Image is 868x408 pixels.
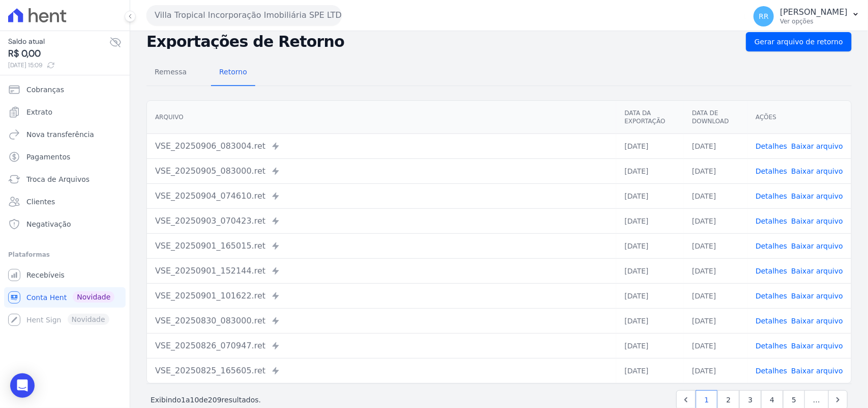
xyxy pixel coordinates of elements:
[8,79,122,330] nav: Sidebar
[756,292,787,300] a: Detalhes
[791,167,843,175] a: Baixar arquivo
[791,217,843,225] a: Baixar arquivo
[684,233,747,258] td: [DATE]
[8,36,109,47] span: Saldo atual
[4,265,126,285] a: Recebíveis
[684,283,747,308] td: [DATE]
[780,7,848,17] p: [PERSON_NAME]
[746,32,852,51] a: Gerar arquivo de retorno
[155,315,608,327] div: VSE_20250830_083000.ret
[26,107,52,117] span: Extrato
[684,158,747,183] td: [DATE]
[4,124,126,145] a: Nova transferência
[684,101,747,134] th: Data de Download
[684,183,747,208] td: [DATE]
[4,287,126,308] a: Conta Hent Novidade
[155,265,608,277] div: VSE_20250901_152144.ret
[8,61,109,70] span: [DATE] 15:09
[155,340,608,352] div: VSE_20250826_070947.ret
[4,169,126,189] a: Troca de Arquivos
[616,158,684,183] td: [DATE]
[26,152,70,162] span: Pagamentos
[684,258,747,283] td: [DATE]
[616,101,684,134] th: Data da Exportação
[73,291,114,303] span: Novidade
[616,258,684,283] td: [DATE]
[616,233,684,258] td: [DATE]
[4,214,126,234] a: Negativação
[791,192,843,200] a: Baixar arquivo
[148,62,193,82] span: Remessa
[26,219,71,229] span: Negativação
[747,101,851,134] th: Ações
[791,267,843,275] a: Baixar arquivo
[755,37,843,47] span: Gerar arquivo de retorno
[616,333,684,358] td: [DATE]
[684,133,747,158] td: [DATE]
[4,79,126,100] a: Cobranças
[155,365,608,377] div: VSE_20250825_165605.ret
[756,342,787,350] a: Detalhes
[8,249,122,261] div: Plataformas
[756,192,787,200] a: Detalhes
[155,165,608,177] div: VSE_20250905_083000.ret
[146,5,342,25] button: Villa Tropical Incorporação Imobiliária SPE LTDA
[146,60,195,86] a: Remessa
[791,142,843,150] a: Baixar arquivo
[756,217,787,225] a: Detalhes
[756,167,787,175] a: Detalhes
[616,133,684,158] td: [DATE]
[211,60,255,86] a: Retorno
[791,242,843,250] a: Baixar arquivo
[791,342,843,350] a: Baixar arquivo
[756,142,787,150] a: Detalhes
[208,396,222,404] span: 209
[26,85,64,95] span: Cobranças
[26,129,94,140] span: Nova transferência
[684,208,747,233] td: [DATE]
[616,358,684,383] td: [DATE]
[616,283,684,308] td: [DATE]
[780,17,848,25] p: Ver opções
[151,395,261,405] p: Exibindo a de resultados.
[8,47,109,61] span: R$ 0,00
[213,62,253,82] span: Retorno
[146,35,738,49] h2: Exportações de Retorno
[791,317,843,325] a: Baixar arquivo
[155,140,608,152] div: VSE_20250906_083004.ret
[684,308,747,333] td: [DATE]
[756,267,787,275] a: Detalhes
[190,396,199,404] span: 10
[684,358,747,383] td: [DATE]
[756,317,787,325] a: Detalhes
[756,367,787,375] a: Detalhes
[26,174,89,184] span: Troca de Arquivos
[616,208,684,233] td: [DATE]
[155,240,608,252] div: VSE_20250901_165015.ret
[756,242,787,250] a: Detalhes
[181,396,186,404] span: 1
[26,292,67,303] span: Conta Hent
[745,2,868,31] button: RR [PERSON_NAME] Ver opções
[155,190,608,202] div: VSE_20250904_074610.ret
[4,102,126,122] a: Extrato
[759,13,768,20] span: RR
[4,192,126,212] a: Clientes
[616,183,684,208] td: [DATE]
[4,147,126,167] a: Pagamentos
[10,373,35,398] div: Open Intercom Messenger
[616,308,684,333] td: [DATE]
[147,101,616,134] th: Arquivo
[26,270,65,280] span: Recebíveis
[684,333,747,358] td: [DATE]
[155,215,608,227] div: VSE_20250903_070423.ret
[26,197,55,207] span: Clientes
[791,367,843,375] a: Baixar arquivo
[791,292,843,300] a: Baixar arquivo
[155,290,608,302] div: VSE_20250901_101622.ret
